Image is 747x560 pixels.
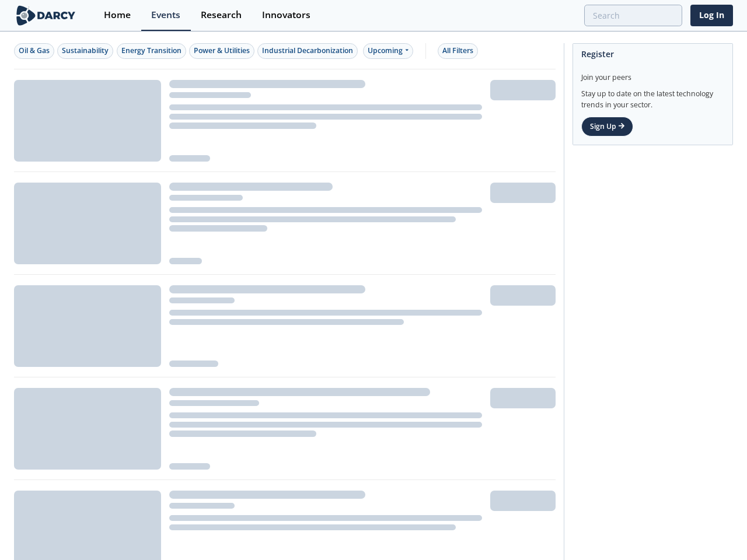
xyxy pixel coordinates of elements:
button: Sustainability [57,43,113,59]
button: Power & Utilities [189,43,254,59]
button: Energy Transition [117,43,186,59]
button: All Filters [438,43,478,59]
div: Stay up to date on the latest technology trends in your sector. [581,83,724,110]
div: All Filters [442,45,473,56]
div: Innovators [262,10,310,20]
a: Sign Up [581,117,633,136]
div: Register [581,44,724,64]
button: Industrial Decarbonization [257,43,358,59]
div: Upcoming [363,43,414,59]
div: Join your peers [581,64,724,83]
a: Log In [690,5,733,26]
button: Oil & Gas [14,43,54,59]
div: Events [151,10,180,20]
div: Energy Transition [121,45,181,56]
div: Research [201,10,242,20]
div: Sustainability [62,45,109,56]
div: Oil & Gas [19,45,50,56]
div: Home [104,10,131,20]
div: Industrial Decarbonization [262,45,353,56]
input: Advanced Search [584,5,682,26]
img: logo-wide.svg [14,5,78,26]
div: Power & Utilities [194,45,250,56]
